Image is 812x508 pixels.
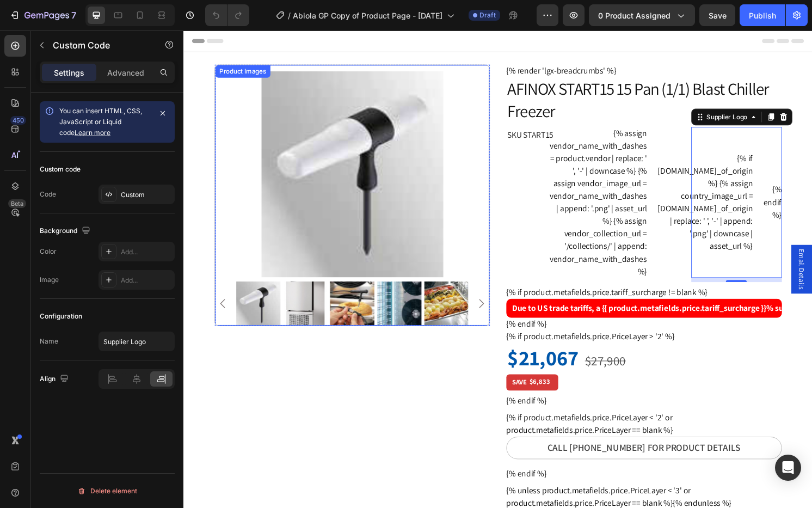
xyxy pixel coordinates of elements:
button: Delete element [40,482,175,500]
a: Call [PHONE_NUMBER] for Product Details [335,422,622,445]
div: Open Intercom Messenger [775,455,801,481]
div: $6,833 [358,359,382,371]
span: Abiola GP Copy of Product Page - [DATE] [293,10,442,21]
img: AFINOX START15 15 Pan (1/1) Blast Chiller Freezer [152,261,198,307]
div: Code [40,189,56,199]
div: Color [40,247,57,256]
div: Background [40,224,93,238]
button: Save [699,4,735,26]
img: AFINOX START15 15 Pan (1/1) Blast Chiller Freezer [249,261,296,307]
span: Email Details [637,227,648,269]
button: 7 [4,4,81,26]
span: Draft [479,10,496,20]
div: Beta [8,199,26,208]
div: Name [40,336,58,346]
div: Add... [121,247,172,257]
p: Custom Code [53,39,145,52]
div: {% endif %} [335,454,622,467]
div: Undo/Redo [205,4,249,26]
div: Custom code [40,164,81,174]
button: Carousel Back Arrow [34,277,47,290]
button: Publish [740,4,785,26]
div: SAVE [340,359,358,372]
h4: SKU START15 [335,100,523,118]
h1: AFINOX START15 15 Pan (1/1) Blast Chiller Freezer [335,48,622,96]
p: Advanced [107,67,144,78]
img: AFINOX START15 15 Pan (1/1) Blast Chiller Freezer [201,261,247,307]
div: {% render 'lgx-breadcrumbs' %} [335,35,622,48]
iframe: Design area [183,30,812,508]
div: Custom [121,190,172,200]
span: Save [709,11,727,20]
button: 0 product assigned [589,4,695,26]
div: Configuration [40,311,82,321]
img: AFINOX START15 15 Pan (1/1) Blast Chiller Freezer [103,261,149,307]
p: Call [PHONE_NUMBER] for Product Details [378,425,579,442]
div: 450 [10,116,26,125]
button: Carousel Next Arrow [303,277,316,290]
p: Settings [54,67,84,78]
div: {% if product.metafields.price.tariff_surcharge != blank %} {% endif %} [335,266,622,311]
div: {% if product.metafields.price.PriceLayer < '2' or product.metafields.price.PriceLayer == blank %} [335,396,622,422]
a: Learn more [75,128,110,137]
span: You can insert HTML, CSS, JavaScript or Liquid code [59,107,142,137]
div: Delete element [77,485,137,498]
p: Due to US trade tariffs, a {{ product.metafields.price.tariff_surcharge }}% surcharge will be add... [341,282,616,295]
div: $27,900 [416,334,460,353]
div: $21,067 [335,325,411,355]
div: {% if product.metafields.price.PriceLayer > '2' %} [335,311,622,325]
div: Image [40,275,59,285]
p: 7 [71,9,76,22]
div: Publish [749,10,776,21]
img: AFINOX START15 15 Pan (1/1) Blast Chiller Freezer [33,42,318,256]
div: Product Images [35,38,88,47]
span: 0 product assigned [598,10,670,21]
span: / [288,10,291,21]
div: Align [40,372,71,387]
img: AFINOX START15 15 Pan (1/1) Blast Chiller Freezer [54,261,100,307]
div: {% assign vendor_name_with_dashes = product.vendor | replace: ' ', '-' | downcase %} {% assign ve... [527,100,622,257]
div: {% unless product.metafields.price.PriceLayer < '3' or product.metafields.price.PriceLayer == bla... [335,472,622,498]
div: {% endif %} [335,378,622,391]
div: Add... [121,276,172,285]
div: Supplier Logo [541,85,588,95]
